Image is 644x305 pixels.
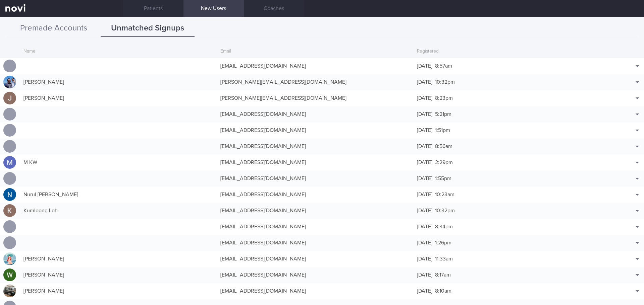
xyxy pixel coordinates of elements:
span: [DATE] [417,63,432,69]
span: [DATE] [417,224,432,229]
div: [EMAIL_ADDRESS][DOMAIN_NAME] [217,252,414,265]
span: 8:10am [435,288,451,294]
div: [PERSON_NAME] [20,75,217,89]
span: [DATE] [417,240,432,245]
div: [EMAIL_ADDRESS][DOMAIN_NAME] [217,172,414,185]
div: [PERSON_NAME] [20,284,217,298]
div: [PERSON_NAME] [20,91,217,105]
div: [EMAIL_ADDRESS][DOMAIN_NAME] [217,204,414,217]
span: [DATE] [417,288,432,294]
div: [EMAIL_ADDRESS][DOMAIN_NAME] [217,140,414,153]
span: 8:57am [435,63,452,69]
button: Unmatched Signups [101,20,195,37]
div: [EMAIL_ADDRESS][DOMAIN_NAME] [217,188,414,201]
div: Nurul [PERSON_NAME] [20,188,217,201]
span: 8:34pm [435,224,453,229]
span: [DATE] [417,111,432,117]
span: 10:32pm [435,79,455,85]
span: 1:51pm [435,128,450,133]
span: 11:33am [435,256,453,261]
button: Premade Accounts [7,20,101,37]
span: 10:32pm [435,208,455,213]
div: Name [20,45,217,58]
div: [EMAIL_ADDRESS][DOMAIN_NAME] [217,124,414,137]
span: [DATE] [417,176,432,181]
div: Registered [414,45,610,58]
div: Email [217,45,414,58]
span: [DATE] [417,95,432,101]
span: [DATE] [417,128,432,133]
div: [EMAIL_ADDRESS][DOMAIN_NAME] [217,107,414,121]
span: 5:21pm [435,111,451,117]
div: [EMAIL_ADDRESS][DOMAIN_NAME] [217,268,414,282]
div: [EMAIL_ADDRESS][DOMAIN_NAME] [217,284,414,298]
span: 1:26pm [435,240,451,245]
span: 2:29pm [435,160,453,165]
span: [DATE] [417,256,432,261]
span: 8:23pm [435,95,453,101]
div: [EMAIL_ADDRESS][DOMAIN_NAME] [217,220,414,233]
div: [PERSON_NAME] [20,252,217,265]
span: 10:23am [435,192,454,197]
span: [DATE] [417,192,432,197]
span: [DATE] [417,272,432,278]
span: [DATE] [417,160,432,165]
span: 8:17am [435,272,451,278]
div: Kumloong Loh [20,204,217,217]
span: [DATE] [417,144,432,149]
span: 1:55pm [435,176,451,181]
div: [EMAIL_ADDRESS][DOMAIN_NAME] [217,156,414,169]
div: [EMAIL_ADDRESS][DOMAIN_NAME] [217,236,414,249]
span: [DATE] [417,79,432,85]
span: [DATE] [417,208,432,213]
div: [PERSON_NAME] [20,268,217,282]
div: [EMAIL_ADDRESS][DOMAIN_NAME] [217,59,414,73]
div: [PERSON_NAME][EMAIL_ADDRESS][DOMAIN_NAME] [217,75,414,89]
div: M KW [20,156,217,169]
div: [PERSON_NAME][EMAIL_ADDRESS][DOMAIN_NAME] [217,91,414,105]
span: 8:56am [435,144,452,149]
